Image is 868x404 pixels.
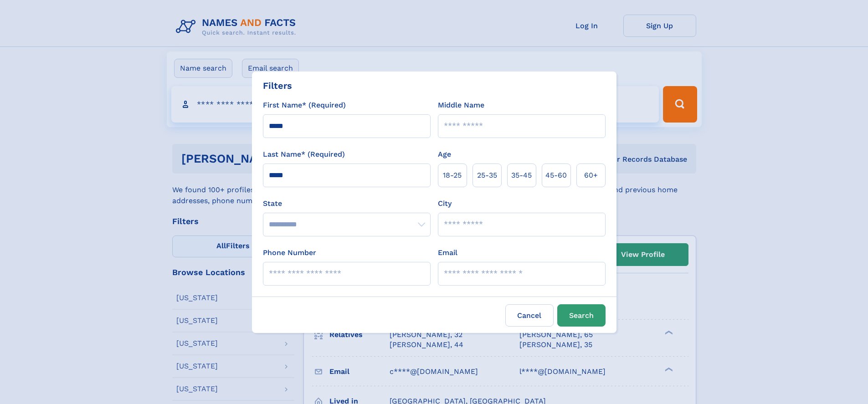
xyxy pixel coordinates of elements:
label: Cancel [505,304,554,327]
span: 60+ [584,170,598,181]
label: City [438,198,452,209]
div: Filters [263,79,292,92]
label: Age [438,149,451,160]
label: Phone Number [263,247,316,258]
span: 25‑35 [477,170,497,181]
label: State [263,198,431,209]
label: Middle Name [438,100,484,111]
span: 45‑60 [545,170,567,181]
span: 35‑45 [511,170,532,181]
button: Search [557,304,606,327]
label: Email [438,247,457,258]
label: Last Name* (Required) [263,149,345,160]
span: 18‑25 [443,170,462,181]
label: First Name* (Required) [263,100,346,111]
